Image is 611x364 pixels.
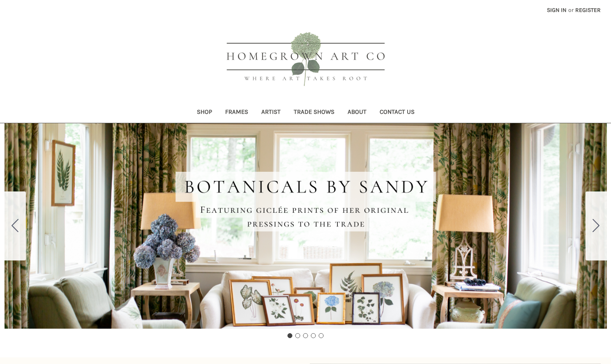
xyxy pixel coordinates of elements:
a: Frames [219,103,255,123]
button: Go to slide 3 [303,333,308,338]
button: Go to slide 5 [319,333,324,338]
img: HOMEGROWN ART CO [213,23,398,97]
button: Go to slide 2 [295,333,300,338]
span: or [567,6,574,14]
a: Artist [255,103,287,123]
a: Contact Us [373,103,421,123]
button: Go to slide 5 [5,191,26,260]
button: Go to slide 1 [288,333,293,338]
a: Shop [190,103,219,123]
button: Go to slide 2 [586,191,607,260]
a: Trade Shows [287,103,341,123]
a: About [341,103,373,123]
button: Go to slide 4 [311,333,316,338]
